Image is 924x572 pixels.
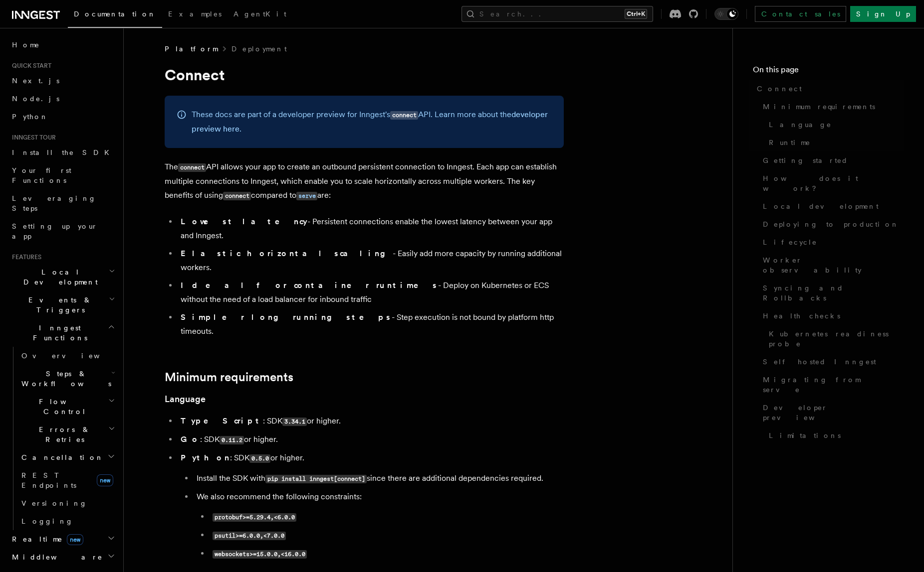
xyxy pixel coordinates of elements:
[165,392,206,406] a: Language
[17,452,104,462] span: Cancellation
[17,397,108,417] span: Flow Control
[17,512,117,530] a: Logging
[8,291,117,319] button: Events & Triggers
[755,6,846,22] a: Contact sales
[763,173,904,193] span: How does it work?
[714,8,738,20] button: Toggle dark mode
[168,10,222,18] span: Examples
[181,217,307,226] strong: Lowest latency
[17,393,117,421] button: Flow Control
[759,399,904,427] a: Developer preview
[74,10,156,18] span: Documentation
[17,369,111,389] span: Steps & Workflows
[228,3,292,27] a: AgentKit
[8,319,117,347] button: Inngest Functions
[165,160,564,203] p: The API allows your app to create an outbound persistent connection to Inngest. Each app can esta...
[8,134,56,142] span: Inngest tour
[763,357,876,367] span: Self hosted Inngest
[8,72,117,90] a: Next.js
[21,352,124,360] span: Overview
[213,550,307,559] code: websockets>=15.0.0,<16.0.0
[763,403,904,423] span: Developer preview
[213,513,296,522] code: protobuf>=5.29.4,<6.0.0
[12,95,59,103] span: Node.js
[68,3,162,28] a: Documentation
[181,434,200,444] strong: Go
[17,466,117,494] a: REST Endpointsnew
[181,416,263,426] strong: TypeScript
[763,102,875,112] span: Minimum requirements
[12,194,96,212] span: Leveraging Steps
[21,499,87,507] span: Versioning
[765,116,904,134] a: Language
[625,9,647,19] kbd: Ctrl+K
[759,371,904,399] a: Migrating from serve
[759,279,904,307] a: Syncing and Rollbacks
[165,66,564,84] h1: Connect
[21,471,76,489] span: REST Endpoints
[765,427,904,444] a: Limitations
[178,215,564,243] li: - Persistent connections enable the lowest latency between your app and Inngest.
[769,430,841,440] span: Limitations
[8,36,117,54] a: Home
[390,111,418,120] code: connect
[8,217,117,245] a: Setting up your app
[220,436,244,444] code: 0.11.2
[759,197,904,215] a: Local development
[17,421,117,448] button: Errors & Retries
[12,113,48,121] span: Python
[162,3,228,27] a: Examples
[8,189,117,217] a: Leveraging Steps
[265,475,367,483] code: pip install inngest[connect]
[769,329,904,349] span: Kubernetes readiness probe
[17,347,117,365] a: Overview
[249,454,270,463] code: 0.5.0
[8,552,103,562] span: Middleware
[763,155,848,165] span: Getting started
[753,80,904,98] a: Connect
[765,325,904,353] a: Kubernetes readiness probe
[8,323,108,343] span: Inngest Functions
[233,10,286,18] span: AgentKit
[763,201,879,211] span: Local development
[181,453,230,462] strong: Python
[296,190,317,200] a: serve
[213,532,286,540] code: psutil>=6.0.0,<7.0.0
[8,295,109,315] span: Events & Triggers
[462,6,653,22] button: Search...Ctrl+K
[97,474,113,486] span: new
[763,219,899,229] span: Deploying to production
[8,263,117,291] button: Local Development
[759,307,904,325] a: Health checks
[223,192,251,200] code: connect
[12,40,40,50] span: Home
[759,233,904,251] a: Lifecycle
[178,310,564,338] li: - Step execution is not bound by platform http timeouts.
[21,517,73,525] span: Logging
[192,108,552,136] p: These docs are part of a developer preview for Inngest's API. Learn more about the .
[178,432,564,447] li: : SDK or higher.
[178,414,564,429] li: : SDK or higher.
[17,365,117,393] button: Steps & Workflows
[165,44,218,54] span: Platform
[763,255,904,275] span: Worker observability
[181,312,392,322] strong: Simpler long running steps
[753,64,904,80] h4: On this page
[765,134,904,151] a: Runtime
[757,84,802,94] span: Connect
[8,534,83,544] span: Realtime
[8,90,117,108] a: Node.js
[17,448,117,466] button: Cancellation
[282,418,307,426] code: 3.34.1
[12,77,59,85] span: Next.js
[194,471,564,486] li: Install the SDK with since there are additional dependencies required.
[763,311,840,321] span: Health checks
[12,166,71,184] span: Your first Functions
[17,494,117,512] a: Versioning
[12,148,115,156] span: Install the SDK
[8,253,41,261] span: Features
[769,138,811,147] span: Runtime
[769,120,832,130] span: Language
[763,237,817,247] span: Lifecycle
[178,247,564,275] li: - Easily add more capacity by running additional workers.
